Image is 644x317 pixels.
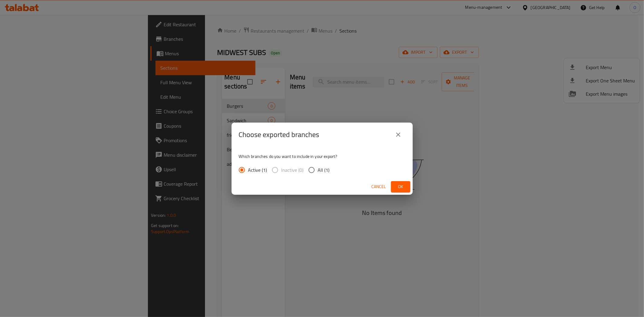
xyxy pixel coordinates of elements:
[239,153,405,159] p: Which branches do you want to include in your export?
[318,166,330,174] span: All (1)
[239,130,319,139] h2: Choose exported branches
[372,183,386,191] span: Cancel
[391,181,410,192] button: Ok
[391,127,405,142] button: close
[248,166,267,174] span: Active (1)
[369,181,389,192] button: Cancel
[281,166,304,174] span: Inactive (0)
[396,183,405,191] span: Ok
